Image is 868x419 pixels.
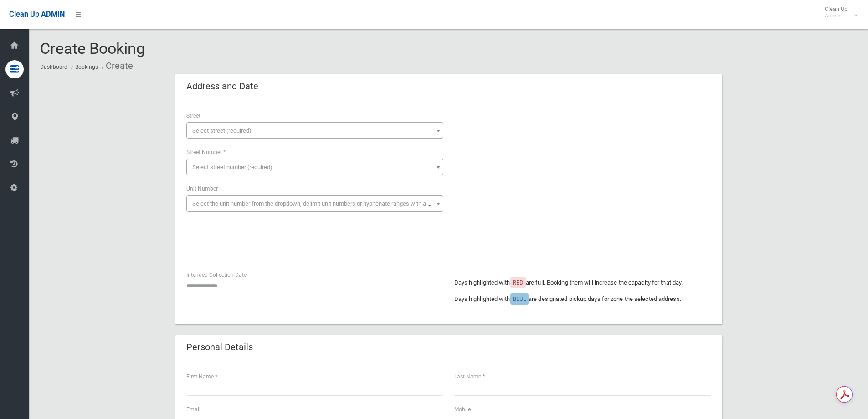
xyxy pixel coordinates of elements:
small: Admin [825,12,847,19]
a: Dashboard [40,64,67,70]
span: Create Booking [40,39,145,57]
p: Days highlighted with are designated pickup days for zone the selected address. [454,294,711,305]
span: Clean Up ADMIN [9,10,65,19]
span: Select street (required) [192,127,252,134]
span: Select the unit number from the dropdown, delimit unit numbers or hyphenate ranges with a comma [192,200,447,207]
span: Clean Up [820,5,857,19]
span: Select street number (required) [192,164,272,171]
a: Bookings [75,64,98,70]
li: Create [99,57,133,74]
header: Personal Details [175,338,264,356]
header: Address and Date [175,78,269,95]
span: RED [513,279,524,286]
span: BLUE [513,295,526,302]
p: Days highlighted with are full. Booking them will increase the capacity for that day. [454,277,711,288]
